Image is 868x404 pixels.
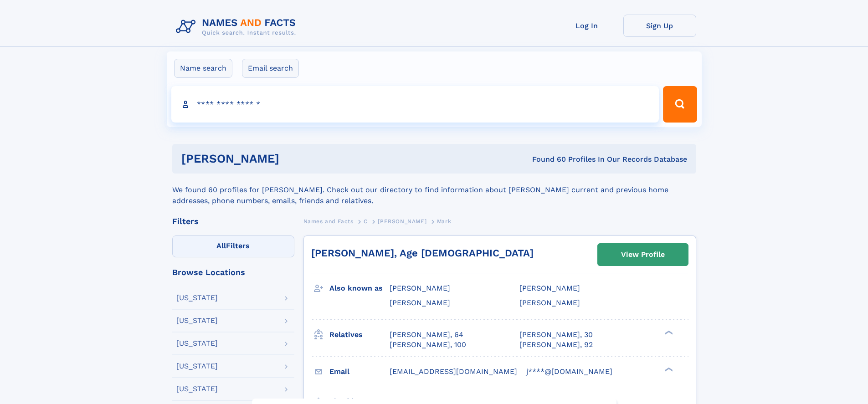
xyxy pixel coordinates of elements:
[519,330,593,340] a: [PERSON_NAME], 30
[172,235,294,257] label: Filters
[378,218,426,225] span: [PERSON_NAME]
[172,268,294,276] div: Browse Locations
[364,215,368,227] a: C
[172,15,303,39] img: Logo Names and Facts
[181,153,406,164] h1: [PERSON_NAME]
[519,340,593,350] a: [PERSON_NAME], 92
[550,15,623,37] a: Log In
[519,298,580,307] span: [PERSON_NAME]
[174,59,232,78] label: Name search
[378,215,426,227] a: [PERSON_NAME]
[663,329,673,335] div: ❯
[329,364,390,379] h3: Email
[519,284,580,292] span: [PERSON_NAME]
[171,86,659,123] input: search input
[663,86,697,123] button: Search Button
[621,244,665,265] div: View Profile
[216,241,226,250] span: All
[390,330,463,340] a: [PERSON_NAME], 64
[176,385,218,393] div: [US_STATE]
[172,217,294,225] div: Filters
[364,218,368,225] span: C
[176,294,218,302] div: [US_STATE]
[406,154,687,164] div: Found 60 Profiles In Our Records Database
[329,327,390,343] h3: Relatives
[242,59,299,78] label: Email search
[390,284,450,292] span: [PERSON_NAME]
[172,174,696,206] div: We found 60 profiles for [PERSON_NAME]. Check out our directory to find information about [PERSON...
[176,363,218,370] div: [US_STATE]
[311,247,534,259] a: [PERSON_NAME], Age [DEMOGRAPHIC_DATA]
[176,340,218,347] div: [US_STATE]
[437,218,451,225] span: Mark
[390,298,450,307] span: [PERSON_NAME]
[623,15,696,37] a: Sign Up
[390,367,517,376] span: [EMAIL_ADDRESS][DOMAIN_NAME]
[303,215,354,227] a: Names and Facts
[329,281,390,296] h3: Also known as
[598,244,688,266] a: View Profile
[663,366,673,372] div: ❯
[390,340,466,350] a: [PERSON_NAME], 100
[176,317,218,324] div: [US_STATE]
